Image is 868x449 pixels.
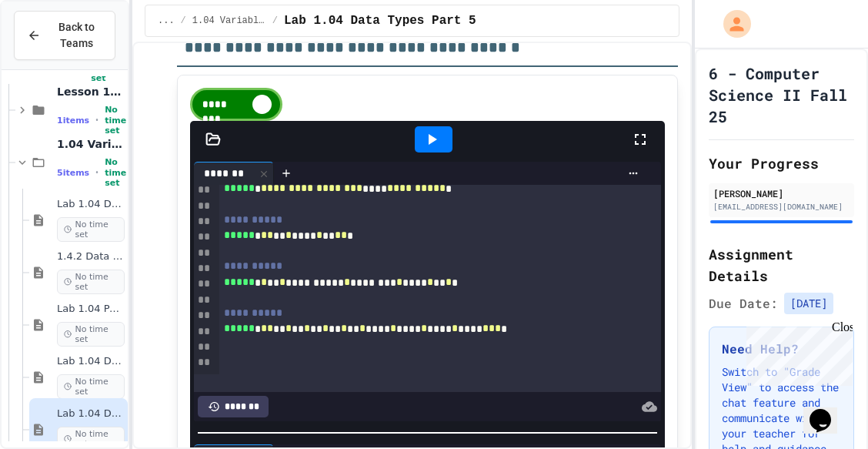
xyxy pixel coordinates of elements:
span: Back to Teams [50,19,102,52]
h1: 6 - Computer Science II Fall 25 [709,62,854,127]
span: • [95,114,98,126]
span: / [272,15,278,27]
span: Lesson 1.03 [57,85,125,99]
span: No time set [57,270,125,294]
div: My Account [707,6,755,42]
span: Due Date: [709,294,778,313]
div: [EMAIL_ADDRESS][DOMAIN_NAME] [713,201,850,213]
span: 1 items [57,116,89,126]
span: No time set [57,322,125,347]
div: [PERSON_NAME] [713,186,850,200]
iframe: chat widget [803,387,853,434]
iframe: chat widget [740,320,853,386]
span: / [181,15,186,27]
span: Lab 1.04 Data Types Part 5 [284,12,476,30]
span: Lab 1.04 Part 3 [57,303,125,316]
h2: Assignment Details [709,243,854,286]
span: 1.4.2 Data Types 2 [57,250,125,263]
div: Chat with us now!Close [6,6,106,98]
span: No time set [57,374,125,399]
span: 1.04 Variables and User Input [192,15,266,27]
span: No time set [105,157,126,188]
span: 5 items [57,168,89,178]
span: [DATE] [784,293,833,314]
span: 1.04 Variables and User Input [57,137,125,151]
span: Lab 1.04 Data Types Part 5 [57,407,125,421]
span: • [95,166,98,179]
h3: Need Help? [722,340,841,358]
button: Back to Teams [14,11,115,60]
span: No time set [57,217,125,242]
span: No time set [105,105,126,136]
h2: Your Progress [709,152,854,174]
span: Lab 1.04 Day 1 [57,198,125,211]
span: ... [158,15,175,27]
span: Lab 1.04 Data Types Part 4 [57,355,125,368]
